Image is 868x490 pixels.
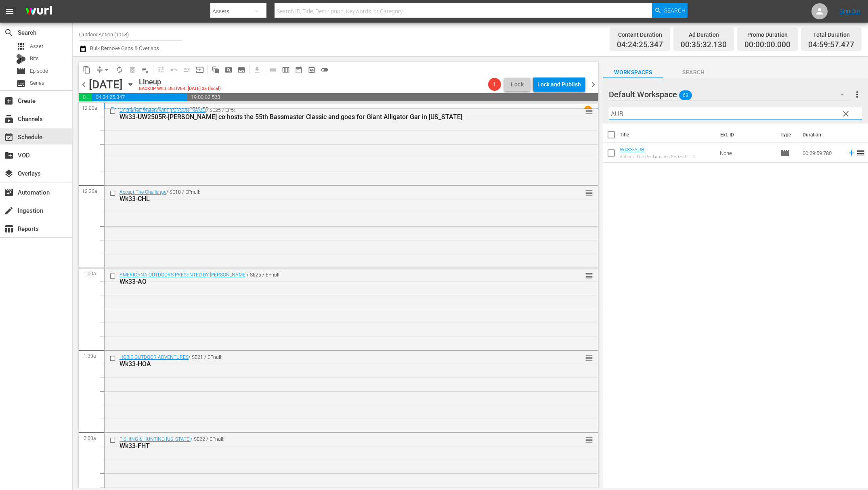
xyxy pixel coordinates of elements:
[120,272,247,278] a: AMERICANA OUTDOORS PRESENTED BY [PERSON_NAME]
[715,124,776,146] th: Ext. ID
[533,77,585,92] button: Lock and Publish
[30,42,43,50] span: Asset
[89,45,159,51] span: Bulk Remove Gaps & Overlaps
[120,278,553,285] div: Wk33-AO
[187,107,189,112] p: /
[30,54,39,63] span: Bits
[30,67,48,75] span: Episode
[80,63,93,76] span: Copy Lineup
[120,354,189,360] a: HOBIE OUTDOOR ADVENTURES
[4,188,14,197] span: Automation
[16,66,26,76] span: Episode
[16,42,26,51] span: Asset
[799,143,844,163] td: 00:29:59.780
[585,107,593,115] button: reorder
[856,148,866,157] span: reorder
[93,63,113,76] span: Remove Gaps & Overlaps
[113,63,126,76] span: Loop Content
[717,143,777,163] td: None
[120,107,553,121] div: / SE25 / EP5:
[780,148,790,158] span: Episode
[120,360,553,368] div: Wk33-HOA
[603,67,663,77] span: Workspaces
[152,62,168,77] span: Customize Events
[139,77,221,86] div: Lineup
[617,29,663,40] div: Content Duration
[79,80,89,90] span: chevron_left
[4,224,14,234] span: Reports
[141,66,149,74] span: playlist_remove_outlined
[321,66,329,74] span: toggle_off
[126,63,139,76] span: Select an event to delete
[120,189,166,195] a: Accept The Challenge
[187,93,598,101] span: 19:00:02.523
[839,8,860,15] a: Sign Out
[620,147,644,153] a: Wk33-AUB
[488,81,501,88] span: 1
[4,206,14,216] span: Ingestion
[681,29,727,40] div: Ad Duration
[203,107,208,112] p: EP
[620,154,713,159] div: Auburn -The Reclamation Series PT. 2 [PERSON_NAME] Lake, [GEOGRAPHIC_DATA]
[120,195,553,203] div: Wk33-CHL
[139,63,152,76] span: Clear Lineup
[852,90,862,99] span: more_vert
[852,85,862,104] button: more_vert
[4,114,14,124] span: Channels
[839,107,852,120] button: clear
[4,96,14,106] span: Create
[808,40,854,50] span: 04:59:57.477
[620,124,715,146] th: Title
[16,54,26,64] div: Bits
[92,93,187,101] span: 04:24:25.347
[308,66,316,74] span: preview_outlined
[537,77,581,92] div: Lock and Publish
[120,107,206,113] a: Uncharted Waters with [PERSON_NAME]
[744,29,790,40] div: Promo Duration
[585,271,593,279] button: reorder
[120,189,553,203] div: / SE18 / EPnull:
[222,63,235,76] span: Create Search Block
[295,66,303,74] span: date_range_outlined
[19,2,58,21] img: ans4CAIJ8jUAAAAAAAAAAAAAAAAAAAAAAAAgQb4GAAAAAAAAAAAAAAAAAAAAAAAAJMjXAAAAAAAAAAAAAAAAAAAAAAAAgAT5G...
[841,109,851,119] span: clear
[16,79,26,88] span: Series
[681,40,727,50] span: 00:35:32.130
[196,66,204,74] span: input
[5,6,15,16] span: menu
[507,80,527,89] span: Lock
[237,66,245,74] span: subtitles_outlined
[83,66,91,74] span: content_copy
[587,107,589,112] p: 1
[212,66,220,74] span: auto_awesome_motion_outlined
[585,107,593,115] span: reorder
[585,271,593,280] span: reorder
[89,78,123,91] div: [DATE]
[115,66,124,74] span: autorenew_outlined
[798,124,846,146] th: Duration
[168,63,180,76] span: Revert to Primary Episode
[585,354,593,362] span: reorder
[585,436,593,444] button: reorder
[189,107,203,112] p: SE19 /
[609,83,852,106] div: Default Workspace
[664,3,686,18] span: Search
[585,188,593,197] button: reorder
[504,78,530,91] button: Lock
[30,79,44,87] span: Series
[120,272,553,285] div: / SE25 / EPnull:
[120,113,553,121] div: Wk33-UW2505R-[PERSON_NAME] co hosts the 55th Bassmaster Classic and goes for Giant Alligator Gar ...
[96,66,104,74] span: compress
[120,442,553,450] div: Wk33-FHT
[776,124,798,146] th: Type
[224,66,233,74] span: pageview_outlined
[663,67,724,77] span: Search
[4,132,14,142] span: Schedule
[111,106,187,113] a: Focused Outdoors Promotions
[4,28,14,38] span: Search
[120,436,553,450] div: / SE22 / EPnull:
[4,151,14,160] span: VOD
[617,40,663,50] span: 04:24:25.347
[235,63,248,76] span: Create Series Block
[103,66,111,74] span: arrow_drop_down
